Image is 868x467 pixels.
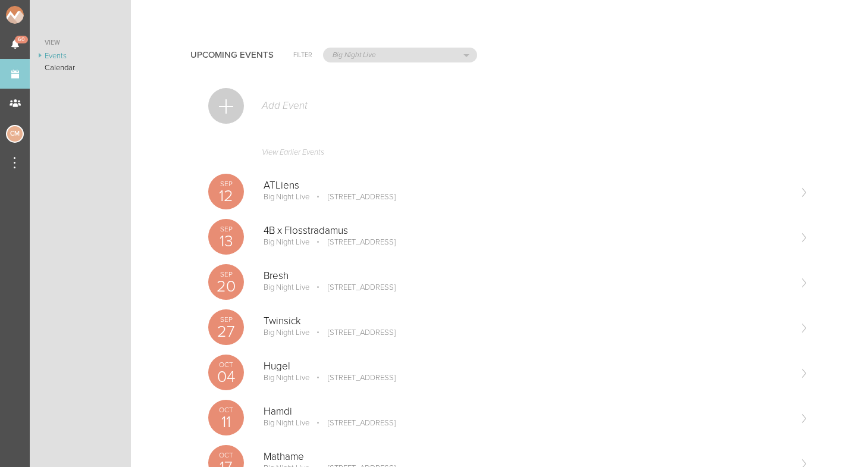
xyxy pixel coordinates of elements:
[264,225,789,237] p: 4B x Flosstradamus
[208,414,244,430] p: 11
[15,36,28,43] span: 60
[264,283,309,292] p: Big Night Live
[208,271,244,278] p: Sep
[264,192,309,202] p: Big Night Live
[208,316,244,323] p: Sep
[190,50,274,60] h4: Upcoming Events
[208,225,244,233] p: Sep
[30,62,131,74] a: Calendar
[311,373,396,383] p: [STREET_ADDRESS]
[311,418,396,428] p: [STREET_ADDRESS]
[208,324,244,340] p: 27
[264,315,789,327] p: Twinsick
[208,278,244,294] p: 20
[208,142,809,169] a: View Earlier Events
[208,361,244,368] p: Oct
[293,50,312,60] h6: Filter
[264,328,309,337] p: Big Night Live
[311,328,396,337] p: [STREET_ADDRESS]
[264,451,789,463] p: Mathame
[311,192,396,202] p: [STREET_ADDRESS]
[264,180,789,192] p: ATLiens
[261,100,308,112] p: Add Event
[208,406,244,413] p: Oct
[30,36,131,50] a: View
[311,237,396,247] p: [STREET_ADDRESS]
[30,50,131,62] a: Events
[264,406,789,418] p: Hamdi
[208,452,244,459] p: Oct
[208,369,244,385] p: 04
[264,361,789,372] p: Hugel
[264,237,309,247] p: Big Night Live
[311,283,396,292] p: [STREET_ADDRESS]
[208,233,244,249] p: 13
[264,373,309,383] p: Big Night Live
[6,125,24,143] div: Charlie McGinley
[208,180,244,187] p: Sep
[264,418,309,428] p: Big Night Live
[208,188,244,204] p: 12
[6,6,73,24] img: NOMAD
[264,270,789,282] p: Bresh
